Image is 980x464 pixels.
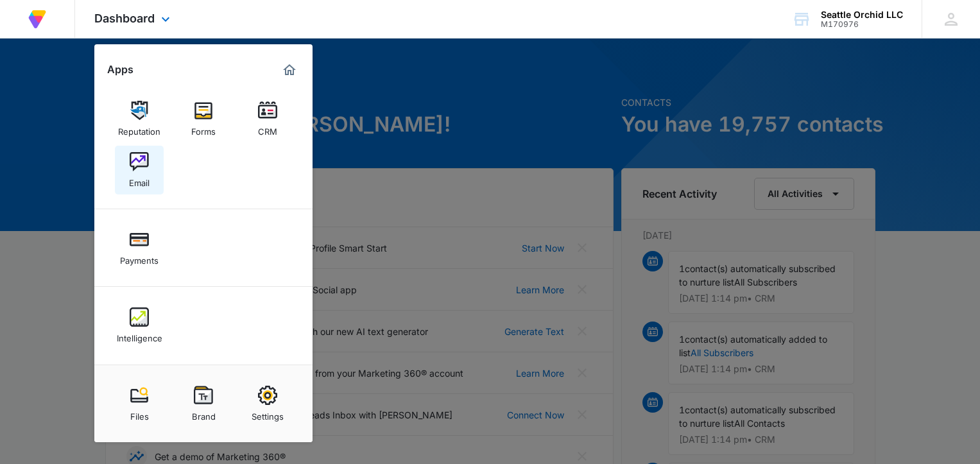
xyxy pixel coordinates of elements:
a: Intelligence [115,301,164,350]
span: Dashboard [94,12,155,25]
div: Payments [120,249,159,266]
div: Intelligence [117,327,162,343]
a: Marketing 360® Dashboard [279,60,300,80]
a: Files [115,379,164,428]
div: account id [821,20,903,29]
div: Reputation [118,120,160,137]
a: Reputation [115,94,164,143]
a: Brand [179,379,228,428]
div: Brand [192,405,216,422]
a: CRM [243,94,292,143]
h2: Apps [107,64,133,76]
div: Settings [252,405,284,422]
a: Forms [179,94,228,143]
a: Email [115,146,164,194]
a: Settings [243,379,292,428]
div: Email [129,171,150,188]
div: account name [821,10,903,20]
a: Payments [115,223,164,272]
div: Files [130,405,149,422]
div: CRM [258,120,277,137]
img: Volusion [26,8,49,31]
div: Forms [191,120,216,137]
